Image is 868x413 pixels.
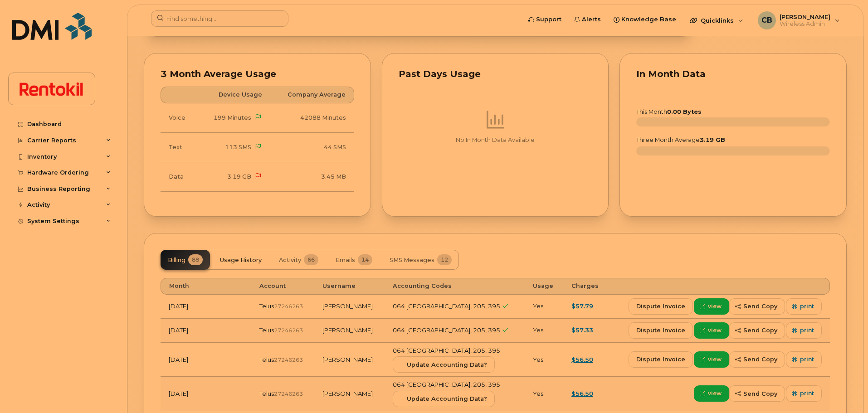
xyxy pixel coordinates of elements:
[701,17,734,24] span: Quicklinks
[694,322,729,339] a: view
[525,343,563,377] td: Yes
[314,295,385,319] td: [PERSON_NAME]
[393,381,500,388] span: 064 [GEOGRAPHIC_DATA], 205, 395
[694,385,729,402] a: view
[270,133,354,162] td: 44 SMS
[607,10,683,29] a: Knowledge Base
[259,302,274,310] span: Telus
[161,103,198,133] td: Voice
[751,11,846,29] div: Colby Boyd
[225,144,251,151] span: 113 SMS
[636,136,725,143] text: three month average
[786,298,822,315] a: print
[525,377,563,411] td: Yes
[743,355,777,364] span: send copy
[279,257,301,264] span: Activity
[198,87,270,103] th: Device Usage
[161,162,198,192] td: Data
[786,351,822,368] a: print
[270,87,354,103] th: Company Average
[304,254,318,265] span: 66
[336,257,355,264] span: Emails
[161,343,251,377] td: [DATE]
[525,278,563,294] th: Usage
[636,108,702,115] text: this month
[708,389,722,398] span: view
[729,298,785,315] button: send copy
[563,278,609,294] th: Charges
[800,355,814,364] span: print
[259,390,274,397] span: Telus
[161,133,198,162] td: Text
[314,278,385,294] th: Username
[399,70,592,79] div: Past Days Usage
[536,15,561,24] span: Support
[274,327,303,334] span: 27246263
[629,322,693,339] button: dispute invoice
[621,15,676,24] span: Knowledge Base
[708,302,722,311] span: view
[800,389,814,398] span: print
[259,356,274,363] span: Telus
[227,173,251,180] span: 3.19 GB
[220,257,262,264] span: Usage History
[161,70,354,79] div: 3 Month Average Usage
[667,108,702,115] tspan: 0.00 Bytes
[161,377,251,411] td: [DATE]
[780,20,830,28] span: Wireless Admin
[407,394,487,403] span: Update Accounting Data?
[571,356,593,363] a: $56.50
[694,298,729,315] a: view
[568,10,607,29] a: Alerts
[407,360,487,369] span: Update Accounting Data?
[270,162,354,192] td: 3.45 MB
[274,390,303,397] span: 27246263
[683,11,750,29] div: Quicklinks
[800,326,814,335] span: print
[393,391,495,407] button: Update Accounting Data?
[314,343,385,377] td: [PERSON_NAME]
[161,295,251,319] td: [DATE]
[270,103,354,133] td: 42088 Minutes
[743,326,777,335] span: send copy
[390,257,434,264] span: SMS Messages
[743,302,777,311] span: send copy
[393,326,500,334] span: 064 [GEOGRAPHIC_DATA], 205, 395
[729,322,785,339] button: send copy
[700,136,725,143] tspan: 3.19 GB
[314,377,385,411] td: [PERSON_NAME]
[636,302,685,311] span: dispute invoice
[780,13,830,20] span: [PERSON_NAME]
[251,278,314,294] th: Account
[629,351,693,368] button: dispute invoice
[525,319,563,343] td: Yes
[274,356,303,363] span: 27246263
[151,10,288,27] input: Find something...
[259,326,274,334] span: Telus
[636,70,830,79] div: In Month Data
[571,390,593,397] a: $56.50
[729,385,785,402] button: send copy
[399,136,592,144] p: No In Month Data Available
[274,303,303,310] span: 27246263
[358,254,372,265] span: 14
[214,114,251,121] span: 199 Minutes
[636,355,685,364] span: dispute invoice
[786,322,822,339] a: print
[694,351,729,368] a: view
[629,298,693,315] button: dispute invoice
[161,319,251,343] td: [DATE]
[393,356,495,373] button: Update Accounting Data?
[393,302,500,310] span: 064 [GEOGRAPHIC_DATA], 205, 395
[729,351,785,368] button: send copy
[522,10,568,29] a: Support
[393,347,500,354] span: 064 [GEOGRAPHIC_DATA], 205, 395
[385,278,525,294] th: Accounting Codes
[800,302,814,311] span: print
[314,319,385,343] td: [PERSON_NAME]
[525,295,563,319] td: Yes
[161,278,251,294] th: Month
[743,389,777,398] span: send copy
[761,15,772,26] span: CB
[571,326,593,334] a: $57.33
